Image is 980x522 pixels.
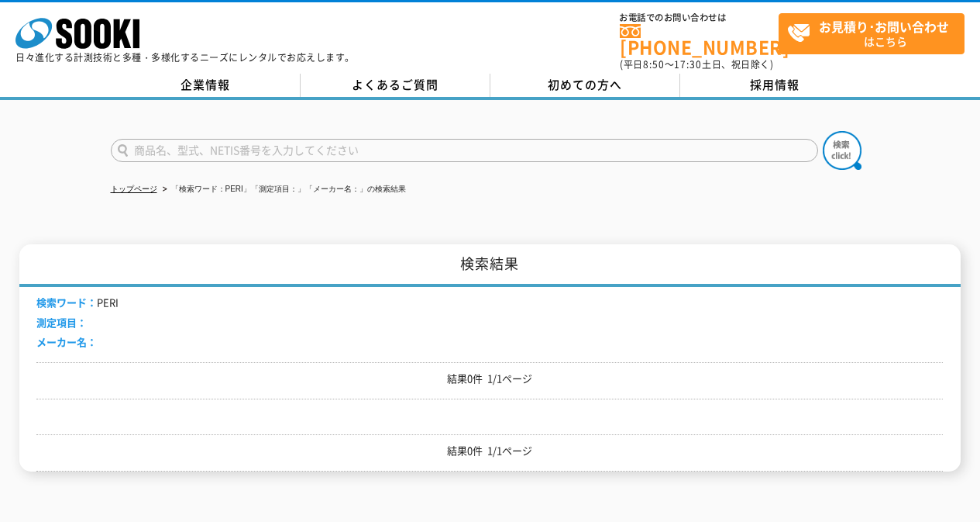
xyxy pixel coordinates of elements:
h1: 検索結果 [19,244,960,287]
a: お見積り･お問い合わせはこちら [779,13,965,54]
a: 初めての方へ [490,74,680,97]
span: 検索ワード： [36,295,97,309]
input: 商品名、型式、NETIS番号を入力してください [111,139,818,162]
p: 結果0件 1/1ページ [36,443,943,459]
span: メーカー名： [36,334,97,349]
span: 測定項目： [36,315,87,330]
a: 企業情報 [111,74,301,97]
a: トップページ [111,185,157,193]
img: btn_search.png [823,131,861,170]
span: 8:50 [643,57,665,71]
strong: お見積り･お問い合わせ [819,17,949,36]
span: 初めての方へ [548,76,622,93]
p: 結果0件 1/1ページ [36,371,943,387]
span: お電話でのお問い合わせは [620,13,779,22]
a: [PHONE_NUMBER] [620,24,779,56]
p: 日々進化する計測技術と多種・多様化するニーズにレンタルでお応えします。 [15,53,355,62]
a: 採用情報 [680,74,870,97]
span: 17:30 [674,57,702,71]
li: PERI [36,295,119,311]
li: 「検索ワード：PERI」「測定項目：」「メーカー名：」の検索結果 [160,181,406,198]
span: (平日 ～ 土日、祝日除く) [620,57,773,71]
a: よくあるご質問 [301,74,490,97]
span: はこちら [787,14,964,53]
